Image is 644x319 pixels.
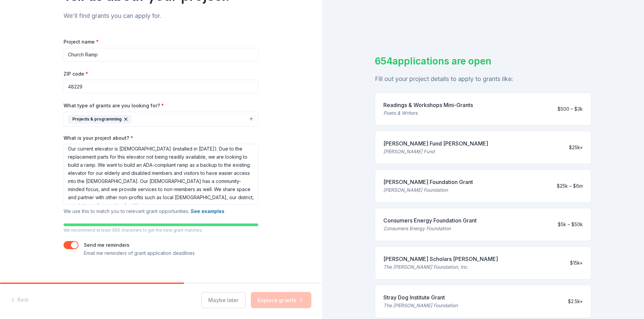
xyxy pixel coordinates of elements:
[191,207,224,215] button: See examples
[375,74,591,84] div: Fill out your project details to apply to grants like:
[383,101,473,109] div: Readings & Workshops Mini-Grants
[64,48,258,61] input: After school program
[84,249,195,257] p: Email me reminders of grant application deadlines
[570,259,583,267] div: $15k+
[64,135,133,141] label: What is your project about?
[383,301,458,310] div: The [PERSON_NAME] Foundation
[64,38,99,45] label: Project name
[557,105,583,113] div: $500 – $3k
[64,228,258,233] p: We recommend at least 300 characters to get the best grant matches.
[64,71,88,77] label: ZIP code
[557,182,583,190] div: $25k – $6m
[68,115,132,124] div: Projects & programming
[383,178,473,186] div: [PERSON_NAME] Foundation Grant
[64,208,224,214] span: We use this to match you to relevant grant opportunities.
[383,255,498,263] div: [PERSON_NAME] Scholars [PERSON_NAME]
[383,139,488,148] div: [PERSON_NAME] Fund [PERSON_NAME]
[569,143,583,152] div: $25k+
[383,224,477,233] div: Consumers Energy Foundation
[383,186,473,194] div: [PERSON_NAME] Foundation
[84,242,129,248] label: Send me reminders
[64,10,258,21] div: We'll find grants you can apply for.
[375,54,591,68] div: 654 applications are open
[64,102,164,109] label: What type of grants are you looking for?
[568,297,583,305] div: $2.5k+
[64,112,258,127] button: Projects & programming
[383,109,473,117] div: Poets & Writers
[383,216,477,224] div: Consumers Energy Foundation Grant
[558,220,583,229] div: $5k – $50k
[64,80,258,93] input: 12345 (U.S. only)
[383,293,458,301] div: Stray Dog Institute Grant
[383,148,488,156] div: [PERSON_NAME] Fund
[64,144,258,205] textarea: Our current elevator is [DEMOGRAPHIC_DATA] (installed in [DATE]). Due to the replacement parts fo...
[383,263,498,271] div: The [PERSON_NAME] Foundation, Inc.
